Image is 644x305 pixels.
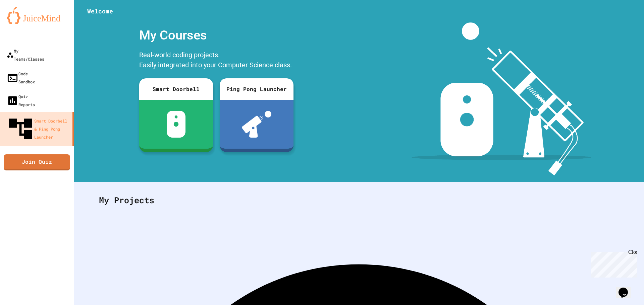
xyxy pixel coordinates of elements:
[136,22,297,48] div: My Courses
[167,111,186,138] img: sdb-white.svg
[139,78,213,100] div: Smart Doorbell
[588,249,637,278] iframe: chat widget
[136,48,297,73] div: Real-world coding projects. Easily integrated into your Computer Science class.
[7,47,44,63] div: My Teams/Classes
[7,115,70,143] div: Smart Doorbell & Ping Pong Launcher
[3,3,46,43] div: Chat with us now!Close
[412,22,591,175] img: banner-image-my-projects.png
[92,187,626,213] div: My Projects
[616,278,637,298] iframe: chat widget
[4,154,70,170] a: Join Quiz
[7,92,35,108] div: Quiz Reports
[7,70,35,86] div: Code Sandbox
[242,111,272,138] img: ppl-with-ball.png
[220,78,293,100] div: Ping Pong Launcher
[7,7,67,24] img: logo-orange.svg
